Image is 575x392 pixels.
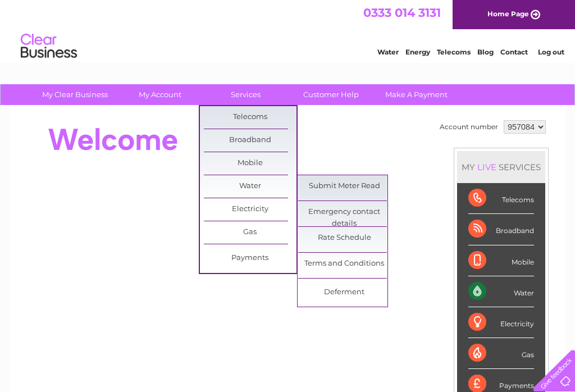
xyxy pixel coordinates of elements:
[298,175,391,198] a: Submit Meter Read
[204,152,296,175] a: Mobile
[500,48,528,56] a: Contact
[20,29,77,63] img: logo.png
[114,84,207,105] a: My Account
[285,84,377,105] a: Customer Help
[298,201,391,224] a: Emergency contact details
[468,183,534,214] div: Telecoms
[468,245,534,276] div: Mobile
[199,84,292,105] a: Services
[437,48,471,56] a: Telecoms
[298,253,391,275] a: Terms and Conditions
[477,48,494,56] a: Blog
[405,48,430,56] a: Energy
[475,162,499,172] div: LIVE
[298,281,391,304] a: Deferment
[204,175,296,198] a: Water
[204,129,296,152] a: Broadband
[377,48,399,56] a: Water
[204,221,296,244] a: Gas
[468,307,534,338] div: Electricity
[298,227,391,249] a: Rate Schedule
[538,48,564,56] a: Log out
[468,214,534,245] div: Broadband
[204,247,296,270] a: Payments
[23,6,554,54] div: Clear Business is a trading name of Verastar Limited (registered in [GEOGRAPHIC_DATA] No. 3667643...
[457,151,545,183] div: MY SERVICES
[363,6,441,20] a: 0333 014 3131
[370,84,463,105] a: Make A Payment
[204,106,296,129] a: Telecoms
[204,198,296,221] a: Electricity
[468,338,534,369] div: Gas
[468,276,534,307] div: Water
[29,84,121,105] a: My Clear Business
[437,117,501,136] td: Account number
